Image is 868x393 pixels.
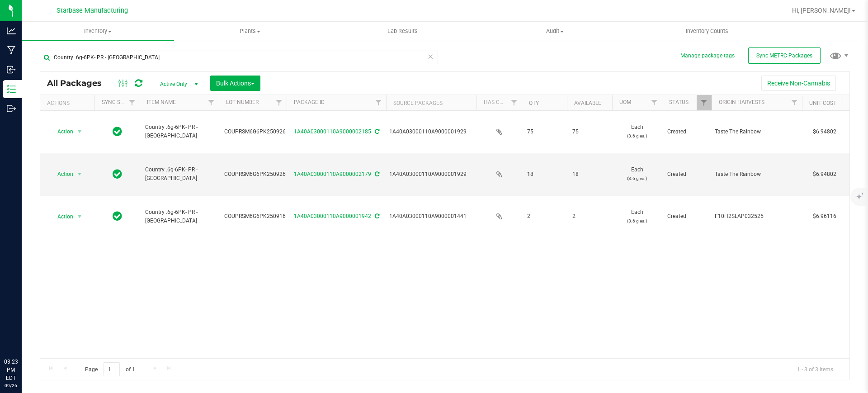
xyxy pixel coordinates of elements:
span: Action [49,125,74,138]
inline-svg: Analytics [7,26,16,35]
span: 1 - 3 of 3 items [790,362,840,376]
a: UOM [619,99,631,105]
div: Value 1: Taste The Rainbow [715,170,799,179]
span: In Sync [113,210,122,223]
span: select [74,210,85,223]
a: Filter [787,95,802,110]
span: 18 [527,170,561,179]
span: 75 [527,128,561,136]
a: Filter [507,95,522,110]
div: Value 1: F10H2SLAP032525 [715,212,799,221]
span: COUPRSM6G6PK250926 [224,170,286,179]
inline-svg: Outbound [7,104,16,113]
p: 03:23 PM EDT [4,358,18,382]
span: Audit [479,27,631,35]
a: Lot Number [226,99,259,105]
span: Inventory [22,27,174,35]
input: 1 [104,362,120,376]
span: Lab Results [375,27,430,35]
p: 09/26 [4,382,18,389]
span: Bulk Actions [216,80,255,87]
span: Page of 1 [77,362,142,376]
span: All Packages [47,78,111,88]
a: Filter [647,95,662,110]
span: Country .6g-6PK- PR - [GEOGRAPHIC_DATA] [145,208,213,225]
th: Has COA [476,95,522,111]
span: Country .6g-6PK- PR - [GEOGRAPHIC_DATA] [145,123,213,140]
div: Value 1: Taste The Rainbow [715,128,799,136]
th: Source Packages [386,95,476,111]
div: Actions [47,100,91,106]
span: In Sync [113,168,122,180]
span: Each [618,208,656,225]
a: Inventory [22,22,174,41]
a: Inventory Counts [631,22,783,41]
span: select [74,168,85,180]
span: 18 [572,170,607,179]
a: Status [669,99,689,105]
button: Bulk Actions [210,76,260,91]
span: Created [667,170,706,179]
inline-svg: Manufacturing [7,46,16,55]
td: $6.94802 [802,153,847,196]
td: $6.94802 [802,111,847,153]
iframe: Resource center [9,321,36,348]
span: Starbase Manufacturing [57,7,128,14]
a: 1A40A03000110A9000002179 [294,171,371,177]
a: Filter [204,95,219,110]
div: Value 1: 1A40A03000110A9000001441 [389,212,474,221]
a: Unit Cost [809,100,836,106]
span: Inventory Counts [674,27,741,35]
span: 2 [572,212,607,221]
a: Audit [479,22,631,41]
span: Created [667,212,706,221]
a: Item Name [147,99,176,105]
div: Value 1: 1A40A03000110A9000001929 [389,128,474,136]
inline-svg: Inbound [7,65,16,74]
span: In Sync [113,125,122,138]
a: Sync Status [102,99,137,105]
span: Plants [175,27,326,35]
inline-svg: Inventory [7,85,16,94]
a: Filter [272,95,287,110]
a: 1A40A03000110A9000001942 [294,213,371,219]
span: Sync from Compliance System [373,128,379,135]
p: (3.6 g ea.) [618,132,656,140]
a: Filter [697,95,712,110]
a: Origin Harvests [719,99,764,105]
a: Lab Results [326,22,479,41]
span: COUPRSM6G6PK250926 [224,128,286,136]
span: Sync from Compliance System [373,213,379,219]
button: Receive Non-Cannabis [761,76,836,91]
a: 1A40A03000110A9000002185 [294,128,371,135]
span: 2 [527,212,561,221]
span: Clear [427,51,434,62]
span: Each [618,123,656,140]
a: Plants [174,22,326,41]
a: Available [574,100,601,106]
button: Manage package tags [680,52,735,60]
a: Qty [529,100,539,106]
button: Sync METRC Packages [748,47,821,64]
span: Sync METRC Packages [756,52,812,59]
span: Country .6g-6PK- PR - [GEOGRAPHIC_DATA] [145,166,213,183]
span: Sync from Compliance System [373,171,379,177]
span: Hi, [PERSON_NAME]! [792,7,851,14]
span: Action [49,210,74,223]
span: select [74,125,85,138]
a: Filter [125,95,140,110]
span: COUPRSM6G6PK250916 [224,212,286,221]
div: Value 1: 1A40A03000110A9000001929 [389,170,474,179]
span: 75 [572,128,607,136]
a: Filter [371,95,386,110]
p: (3.6 g ea.) [618,174,656,183]
span: Created [667,128,706,136]
td: $6.96116 [802,196,847,238]
a: Package ID [294,99,325,105]
span: Action [49,168,74,180]
span: Each [618,166,656,183]
p: (3.6 g ea.) [618,217,656,225]
input: Search Package ID, Item Name, SKU, Lot or Part Number... [40,51,438,64]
